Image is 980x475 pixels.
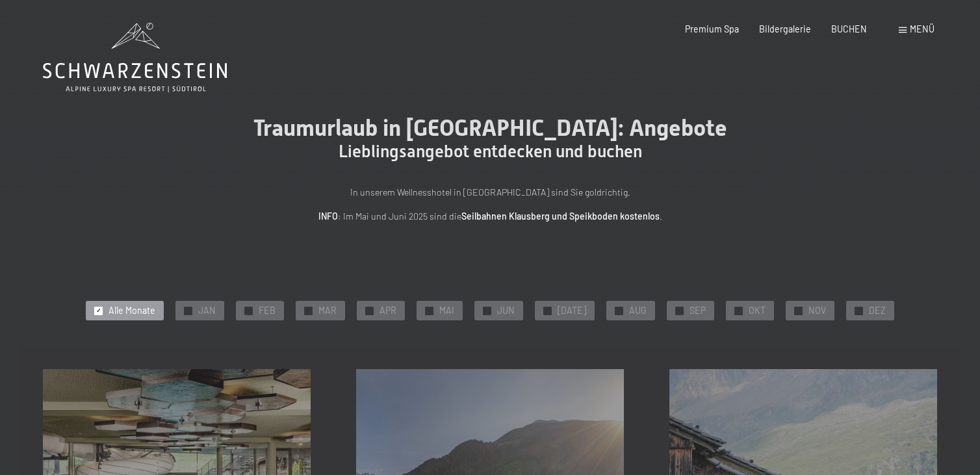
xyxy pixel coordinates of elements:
span: JUN [497,304,515,317]
strong: INFO [318,211,338,222]
span: ✓ [96,307,101,315]
span: ✓ [617,307,622,315]
span: ✓ [795,307,801,315]
span: ✓ [545,307,550,315]
span: AUG [629,304,647,317]
span: APR [380,304,396,317]
span: DEZ [869,304,886,317]
span: ✓ [856,307,861,315]
span: NOV [808,304,826,317]
span: SEP [690,304,706,317]
span: [DATE] [558,304,586,317]
span: Lieblingsangebot entdecken und buchen [339,142,642,161]
span: MAR [318,304,337,317]
span: FEB [259,304,276,317]
p: : Im Mai und Juni 2025 sind die . [204,209,776,224]
span: OKT [749,304,766,317]
span: ✓ [186,307,191,315]
a: Bildergalerie [759,23,811,34]
span: ✓ [736,307,741,315]
span: ✓ [485,307,490,315]
span: Menü [910,23,935,34]
span: MAI [439,304,454,317]
a: BUCHEN [831,23,867,34]
span: ✓ [246,307,251,315]
a: Premium Spa [685,23,739,34]
span: Traumurlaub in [GEOGRAPHIC_DATA]: Angebote [253,114,727,141]
span: ✓ [677,307,682,315]
span: Alle Monate [109,304,155,317]
p: In unserem Wellnesshotel in [GEOGRAPHIC_DATA] sind Sie goldrichtig. [204,185,776,200]
span: JAN [198,304,216,317]
span: ✓ [306,307,311,315]
span: ✓ [367,307,372,315]
strong: Seilbahnen Klausberg und Speikboden kostenlos [461,211,660,222]
span: ✓ [427,307,432,315]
